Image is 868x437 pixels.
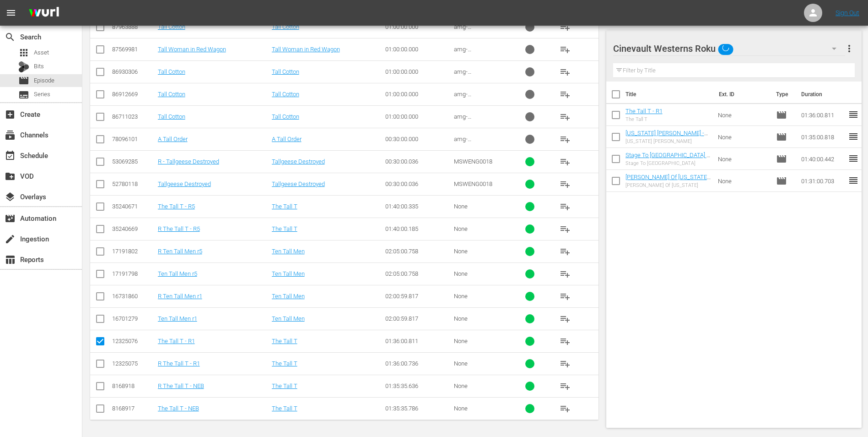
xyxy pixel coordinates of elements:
span: Asset [18,47,29,58]
button: playlist_add [554,128,576,150]
span: reorder [848,153,859,164]
span: playlist_add [560,313,571,324]
a: Tall Cotton [272,23,299,30]
div: 12325076 [112,338,155,344]
span: amg-EP010727110098 [454,136,499,149]
a: R - Tallgeese Destroyed [158,158,219,165]
div: 01:36:00.811 [385,338,451,344]
span: playlist_add [560,134,571,145]
a: [PERSON_NAME] Of [US_STATE] R1 [625,174,711,187]
span: Schedule [5,150,16,161]
div: 02:05:00.758 [385,248,451,255]
div: 00:30:00.036 [385,180,451,187]
button: playlist_add [554,353,576,375]
span: playlist_add [560,201,571,212]
button: more_vert [844,38,855,60]
a: Tall Cotton [158,23,185,30]
span: Asset [34,48,49,57]
a: The Tall T - NEB [158,405,199,412]
span: Episode [776,131,787,142]
span: playlist_add [560,381,571,392]
span: Episode [776,109,787,120]
a: Tall Cotton [272,68,299,75]
a: R The Tall T - R5 [158,225,200,232]
a: R Ten Tall Men r5 [158,248,202,255]
span: playlist_add [560,156,571,167]
div: 00:30:00.000 [385,136,451,142]
span: Episode [18,75,29,86]
a: The Tall T [272,225,297,232]
div: None [454,315,506,322]
span: playlist_add [560,179,571,190]
a: The Tall T [272,382,297,389]
span: amg-EP000672640176 [454,91,499,104]
td: 01:40:00.442 [798,148,848,170]
div: 02:00:59.817 [385,315,451,322]
div: None [454,382,506,389]
td: None [714,104,772,126]
a: Ten Tall Men [272,315,305,322]
a: The Tall T [272,338,297,344]
span: playlist_add [560,358,571,369]
div: 01:00:00.000 [385,113,451,120]
a: R The Tall T - R1 [158,360,200,367]
button: playlist_add [554,240,576,262]
div: 86912669 [112,91,155,98]
span: reorder [848,131,859,142]
a: The Tall T - R1 [158,338,195,344]
a: The Tall T [272,405,297,412]
div: 01:00:00.000 [385,23,451,30]
a: Ten Tall Men [272,270,305,277]
button: playlist_add [554,196,576,218]
div: None [454,203,506,210]
span: MSWENG0018 [454,158,492,165]
span: Episode [34,76,54,85]
div: 86930306 [112,68,155,75]
span: playlist_add [560,111,571,122]
span: Episode [776,153,787,164]
div: 01:35:35.636 [385,382,451,389]
span: playlist_add [560,246,571,257]
span: Ingestion [5,234,16,245]
span: menu [5,7,16,18]
div: Cinevault Westerns Roku [613,36,846,61]
span: Series [18,89,29,100]
span: Reports [5,254,16,265]
button: playlist_add [554,173,576,195]
button: playlist_add [554,330,576,352]
div: None [454,360,506,367]
button: playlist_add [554,285,576,307]
span: playlist_add [560,22,571,33]
div: None [454,338,506,344]
span: Bits [34,62,44,71]
a: A Tall Order [272,136,302,142]
div: 01:36:00.736 [385,360,451,367]
div: 02:00:59.817 [385,293,451,300]
span: Automation [5,213,16,224]
a: Tallgeese Destroyed [158,180,211,187]
a: Tall Cotton [272,91,299,98]
a: The Tall T [272,203,297,210]
div: 16701279 [112,315,155,322]
a: R Ten Tall Men r1 [158,293,202,300]
td: None [714,170,772,192]
span: playlist_add [560,403,571,414]
td: None [714,148,772,170]
span: amg-EP000672640176 [454,68,499,82]
a: Ten Tall Men [272,248,305,255]
div: None [454,405,506,412]
button: playlist_add [554,106,576,128]
span: playlist_add [560,44,571,55]
button: playlist_add [554,151,576,173]
td: None [714,126,772,148]
span: Episode [776,175,787,186]
div: None [454,225,506,232]
span: playlist_add [560,89,571,100]
a: Sign Out [836,9,859,16]
div: 12325075 [112,360,155,367]
div: [PERSON_NAME] Of [US_STATE] [625,182,711,188]
span: Channels [5,130,16,141]
a: The Tall T - R1 [625,108,663,115]
th: Type [771,82,796,107]
span: reorder [848,109,859,120]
